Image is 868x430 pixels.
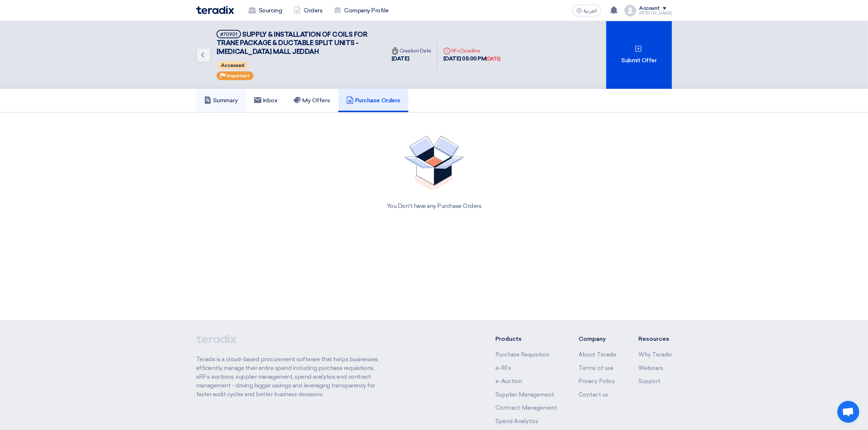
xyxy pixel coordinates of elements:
[204,97,238,104] h5: Summary
[293,97,330,104] h5: My Offers
[837,401,859,423] a: Open chat
[328,3,394,19] a: Company Profile
[579,351,616,358] a: About Teradix
[288,3,328,19] a: Orders
[443,55,501,63] div: [DATE] 05:00 PM
[392,47,431,55] div: Creation Date
[579,378,615,384] a: Privacy Policy
[243,3,288,19] a: Sourcing
[495,418,538,425] a: Spend Analytics
[495,335,557,343] li: Products
[624,5,636,16] img: profile_test.png
[285,89,338,112] a: My Offers
[579,365,614,371] a: Terms of use
[217,30,377,56] h5: SUPPLY & INSTALLATION OF COILS FOR TRANE PACKAGE & DUCTABLE SPLIT UNITS - YASMIN MALL JEDDAH
[579,335,616,343] li: Company
[606,21,672,89] div: Submit Offer
[220,32,237,37] div: #70901
[217,31,367,56] span: SUPPLY & INSTALLATION OF COILS FOR TRANE PACKAGE & DUCTABLE SPLIT UNITS - [MEDICAL_DATA] MALL JEDDAH
[638,335,672,343] li: Resources
[495,405,557,411] a: Contract Management
[584,8,597,13] span: العربية
[404,136,464,190] img: No Quotations Found!
[486,55,501,63] div: [DATE]
[639,11,672,15] div: [PERSON_NAME]
[196,355,386,399] p: Teradix is a cloud-based procurement software that helps businesses efficiently manage their enti...
[196,89,246,112] a: Summary
[579,391,608,398] a: Contact us
[495,351,549,358] a: Purchase Requisition
[254,97,278,104] h5: Inbox
[572,5,601,16] button: العربية
[392,55,431,63] div: [DATE]
[217,61,248,70] span: Accessed
[495,391,554,398] a: Supplier Management
[205,202,663,210] div: You Don't have any Purchase Orders
[346,97,400,104] h5: Purchase Orders
[338,89,408,112] a: Purchase Orders
[246,89,286,112] a: Inbox
[638,365,663,371] a: Webinars
[495,365,511,371] a: e-RFx
[638,351,672,358] a: Why Teradix
[495,378,522,384] a: e-Auction
[638,378,661,384] a: Support
[639,5,660,12] div: Account
[196,6,234,14] img: Teradix logo
[443,47,501,55] div: RFx Deadline
[226,73,250,78] span: Important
